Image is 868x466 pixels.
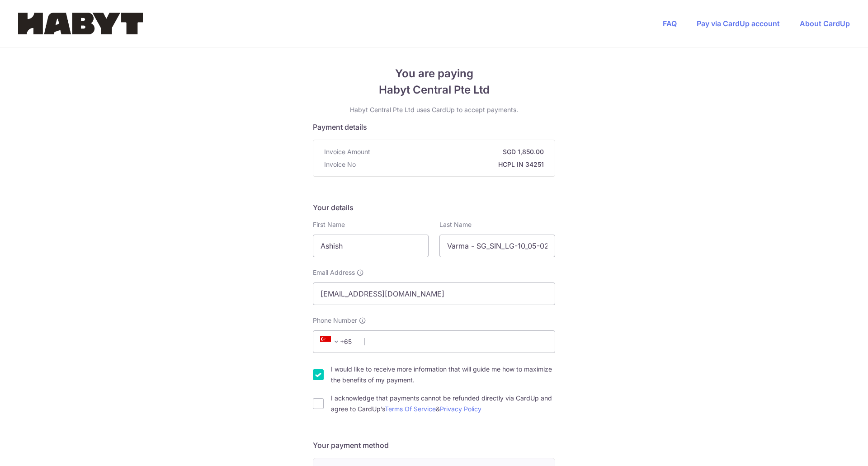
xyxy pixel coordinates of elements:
[385,405,436,413] a: Terms Of Service
[374,147,544,156] strong: SGD 1,850.00
[359,160,544,169] strong: HCPL IN 34251
[317,336,358,347] span: +65
[313,268,355,277] span: Email Address
[313,105,555,114] p: Habyt Central Pte Ltd uses CardUp to accept payments.
[313,82,555,98] span: Habyt Central Pte Ltd
[440,405,481,413] a: Privacy Policy
[800,19,850,28] a: About CardUp
[663,19,677,28] a: FAQ
[324,147,370,156] span: Invoice Amount
[313,282,555,305] input: Email address
[313,440,555,451] h5: Your payment method
[439,220,472,229] label: Last Name
[313,66,555,82] span: You are paying
[331,393,555,414] label: I acknowledge that payments cannot be refunded directly via CardUp and agree to CardUp’s &
[697,19,780,28] a: Pay via CardUp account
[313,122,555,132] h5: Payment details
[439,235,555,257] input: Last name
[313,202,555,213] h5: Your details
[324,160,356,169] span: Invoice No
[313,220,345,229] label: First Name
[313,235,429,257] input: First name
[810,439,859,461] iframe: Opens a widget where you can find more information
[331,364,555,386] label: I would like to receive more information that will guide me how to maximize the benefits of my pa...
[320,336,342,347] span: +65
[313,316,357,325] span: Phone Number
